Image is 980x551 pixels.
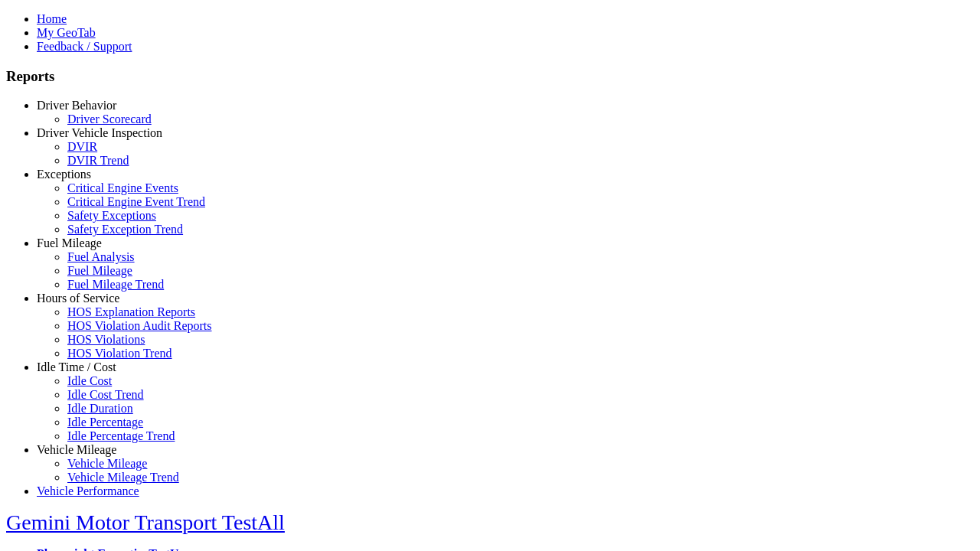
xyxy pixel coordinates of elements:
[67,264,132,277] a: Fuel Mileage
[67,223,183,236] a: Safety Exception Trend
[37,26,96,39] a: My GeoTab
[67,181,178,194] a: Critical Engine Events
[67,333,145,346] a: HOS Violations
[67,319,212,332] a: HOS Violation Audit Reports
[67,457,147,470] a: Vehicle Mileage
[67,209,156,222] a: Safety Exceptions
[37,40,132,53] a: Feedback / Support
[37,168,91,181] a: Exceptions
[37,443,116,456] a: Vehicle Mileage
[37,126,162,139] a: Driver Vehicle Inspection
[67,402,133,415] a: Idle Duration
[67,429,175,442] a: Idle Percentage Trend
[6,510,285,534] a: Gemini Motor Transport TestAll
[6,68,974,85] h3: Reports
[67,305,195,318] a: HOS Explanation Reports
[67,154,129,167] a: DVIR Trend
[67,471,179,484] a: Vehicle Mileage Trend
[37,484,139,497] a: Vehicle Performance
[37,292,119,305] a: Hours of Service
[67,195,205,208] a: Critical Engine Event Trend
[67,347,172,360] a: HOS Violation Trend
[67,140,97,153] a: DVIR
[37,12,67,25] a: Home
[37,236,102,249] a: Fuel Mileage
[67,278,164,291] a: Fuel Mileage Trend
[67,416,143,429] a: Idle Percentage
[67,112,152,126] a: Driver Scorecard
[67,374,112,387] a: Idle Cost
[67,250,135,263] a: Fuel Analysis
[37,360,116,373] a: Idle Time / Cost
[67,388,144,401] a: Idle Cost Trend
[37,99,116,112] a: Driver Behavior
